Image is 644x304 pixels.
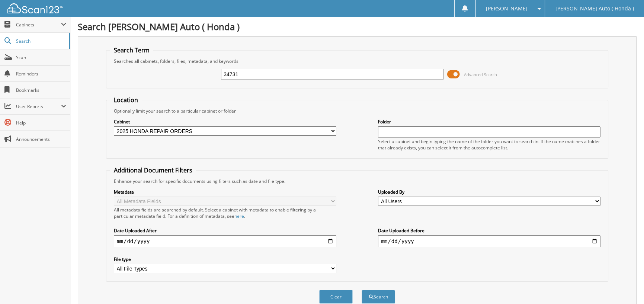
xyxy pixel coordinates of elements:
div: Enhance your search for specific documents using filters such as date and file type. [110,178,604,184]
label: Date Uploaded Before [378,227,600,234]
input: start [114,235,336,247]
a: here [234,213,244,219]
span: Advanced Search [464,72,497,77]
span: Search [16,38,65,44]
legend: Search Term [110,46,153,54]
legend: Additional Document Filters [110,166,196,174]
legend: Location [110,96,142,104]
span: User Reports [16,103,61,110]
label: Date Uploaded After [114,227,336,234]
span: [PERSON_NAME] Auto ( Honda ) [555,6,634,11]
iframe: Chat Widget [607,268,644,304]
span: [PERSON_NAME] [486,6,528,11]
span: Announcements [16,136,66,142]
div: Select a cabinet and begin typing the name of the folder you want to search in. If the name match... [378,138,600,151]
span: Reminders [16,71,66,77]
div: All metadata fields are searched by default. Select a cabinet with metadata to enable filtering b... [114,207,336,219]
label: Cabinet [114,119,336,125]
input: end [378,235,600,247]
label: Metadata [114,189,336,195]
label: File type [114,256,336,262]
h1: Search [PERSON_NAME] Auto ( Honda ) [78,20,637,33]
span: Bookmarks [16,87,66,93]
button: Search [362,290,395,304]
span: Help [16,120,66,126]
button: Clear [319,290,353,304]
label: Folder [378,119,600,125]
div: Searches all cabinets, folders, files, metadata, and keywords [110,58,604,64]
label: Uploaded By [378,189,600,195]
div: Optionally limit your search to a particular cabinet or folder [110,108,604,114]
img: scan123-logo-white.svg [7,3,63,13]
span: Scan [16,54,66,61]
span: Cabinets [16,22,61,28]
